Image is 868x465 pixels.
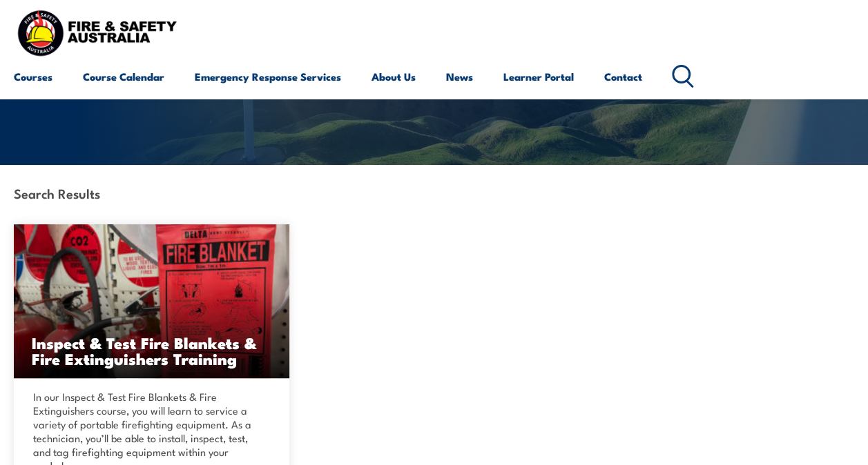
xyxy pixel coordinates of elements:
[195,60,341,93] a: Emergency Response Services
[503,60,574,93] a: Learner Portal
[446,60,473,93] a: News
[14,184,100,202] strong: Search Results
[604,60,642,93] a: Contact
[14,224,289,378] img: Inspect & Test Fire Blankets & Fire Extinguishers Training
[14,60,52,93] a: Courses
[372,60,416,93] a: About Us
[32,335,271,366] h3: Inspect & Test Fire Blankets & Fire Extinguishers Training
[83,60,164,93] a: Course Calendar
